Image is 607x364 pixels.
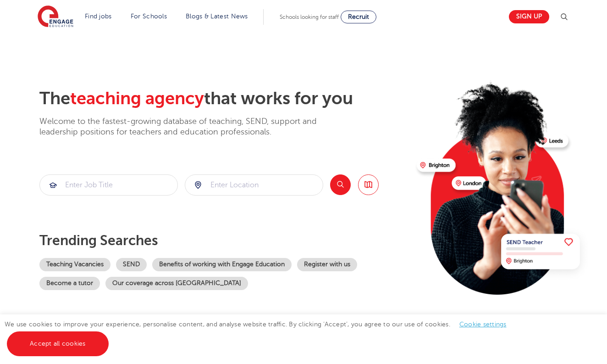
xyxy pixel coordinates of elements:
a: Register with us [297,258,357,271]
a: Cookie settings [459,321,507,328]
a: Sign up [509,10,549,23]
span: teaching agency [70,89,204,108]
input: Submit [185,175,323,195]
img: Engage Education [38,6,73,28]
button: Search [330,174,351,195]
a: Find jobs [85,13,112,20]
a: Our coverage across [GEOGRAPHIC_DATA] [105,277,248,290]
a: Accept all cookies [7,331,109,356]
a: Blogs & Latest News [186,13,248,20]
a: SEND [116,258,147,271]
a: Benefits of working with Engage Education [152,258,292,271]
a: For Schools [131,13,167,20]
h2: The that works for you [39,88,409,109]
input: Submit [40,175,177,195]
p: Trending searches [39,232,409,249]
div: Submit [39,174,178,196]
p: Welcome to the fastest-growing database of teaching, SEND, support and leadership positions for t... [39,116,342,138]
div: Submit [185,174,323,196]
a: Recruit [341,11,376,23]
span: We use cookies to improve your experience, personalise content, and analyse website traffic. By c... [5,321,516,347]
span: Schools looking for staff [280,14,339,20]
a: Become a tutor [39,277,100,290]
a: Teaching Vacancies [39,258,110,271]
span: Recruit [348,13,369,20]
